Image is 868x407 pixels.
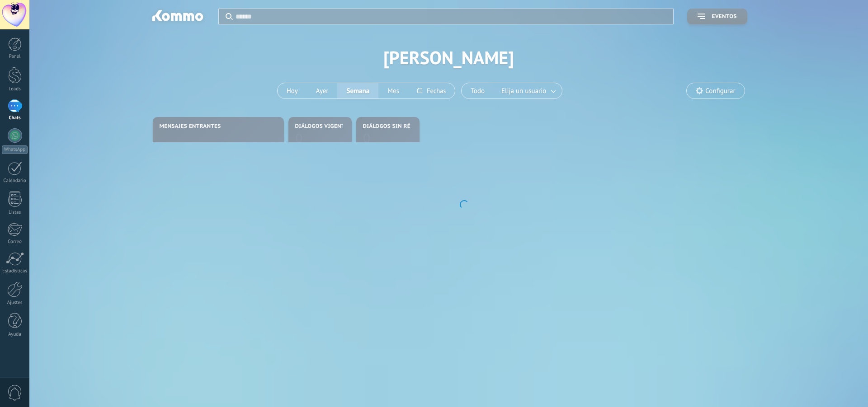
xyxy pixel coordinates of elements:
[2,86,28,92] div: Leads
[2,239,28,245] div: Correo
[2,300,28,306] div: Ajustes
[2,210,28,215] div: Listas
[2,332,28,337] div: Ayuda
[2,54,28,60] div: Panel
[2,115,28,121] div: Chats
[2,178,28,184] div: Calendario
[2,145,28,154] div: WhatsApp
[2,268,28,274] div: Estadísticas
